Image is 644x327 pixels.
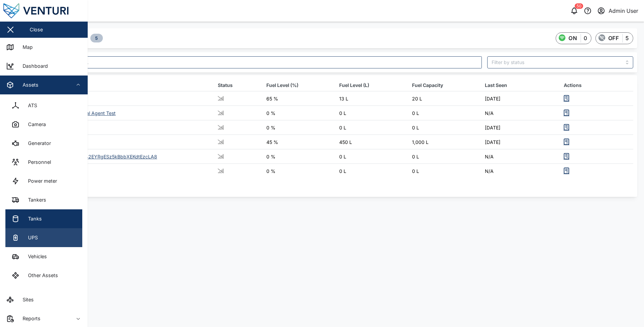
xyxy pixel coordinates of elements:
div: 0 L [339,110,405,117]
div: Camera [23,121,46,128]
a: Tanks [5,209,82,228]
a: Generator [5,134,82,153]
a: ATS [5,96,82,115]
div: 450 L [339,139,405,146]
div: UPS [23,234,38,241]
div: 0 L [412,110,478,117]
div: Map [18,43,33,51]
div: ON [568,34,577,42]
a: Tankers [5,190,82,209]
td: N/A [481,149,560,164]
div: Power meter [23,177,57,185]
div: 0 L [412,124,478,131]
div: 0 % [266,168,332,175]
th: Last Seen [481,79,560,91]
div: 50 [575,3,583,9]
img: Main Logo [3,3,91,18]
div: Personnel [23,158,51,166]
th: Fuel Capacity [409,79,481,91]
div: 0 % [266,124,332,131]
div: ATS [23,102,37,109]
a: Power meter [5,172,82,190]
div: Assets [18,81,38,89]
td: [DATE] [481,120,560,135]
input: Filter by status [487,56,634,68]
a: TcJn-ILIg8CsWU1G4d42EYRgESz5kBbbXEKdtEzcLA8 [36,154,157,159]
td: N/A [481,164,560,178]
td: [DATE] [481,135,560,149]
a: Other Assets [5,266,82,285]
td: [DATE] [481,91,560,106]
a: UPS [5,228,82,247]
div: 13 L [339,95,405,102]
a: Vehicles [5,247,82,266]
div: Other Assets [23,272,58,279]
div: Dashboard [18,62,48,70]
div: Vehicles [23,253,47,260]
div: 0 L [339,168,405,175]
div: 0 L [339,153,405,160]
td: N/A [481,106,560,120]
div: OFF [608,34,619,42]
div: 0 L [339,124,405,131]
div: Admin User [609,7,638,15]
div: 20 L [412,95,478,102]
span: 5 [95,34,98,42]
th: Actions [560,79,633,91]
div: 5 [625,34,629,42]
div: 0 % [266,110,332,117]
th: Asset Name [32,79,214,91]
div: 0 % [266,153,332,160]
div: 0 L [412,168,478,175]
th: Fuel Level (L) [336,79,409,91]
div: 0 [584,34,587,42]
div: 0 L [412,153,478,160]
button: Admin User [596,6,639,16]
th: Fuel Level (%) [263,79,336,91]
div: Close [30,26,43,33]
div: Sites [18,296,34,303]
a: Personnel [5,153,82,172]
div: 65 % [266,95,332,102]
div: Generator [23,140,51,147]
a: Camera [5,115,82,134]
input: Search asset here... [32,56,482,68]
div: Reports [18,315,40,322]
div: 45 % [266,139,332,146]
th: Status [214,79,263,91]
div: Tankers [23,196,46,204]
div: Tanks [23,215,42,222]
div: 1,000 L [412,139,478,146]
